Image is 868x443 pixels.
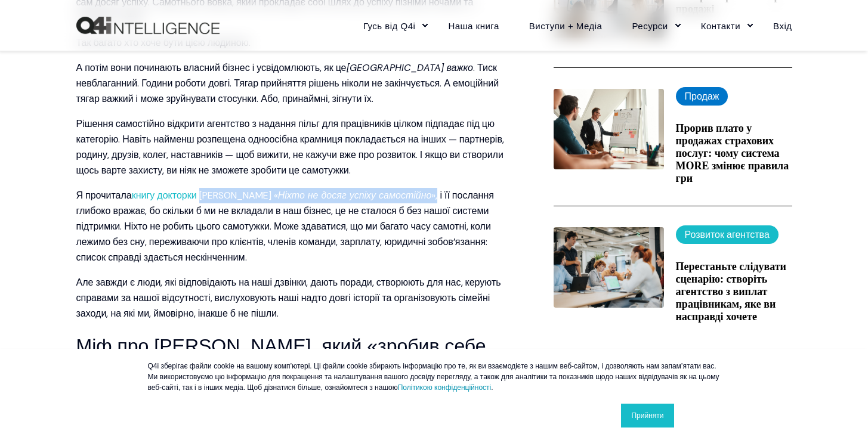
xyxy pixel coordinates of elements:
font: . Тиск невблаганний. Години роботи довгі. Тягар прийняття рішень ніколи не закінчується. А емоцій... [76,61,499,105]
font: Вхід [773,20,792,30]
a: Політикою конфіденційності [398,383,492,392]
font: [GEOGRAPHIC_DATA] важко [347,61,473,74]
font: Контакти [701,20,740,30]
font: Міф про [PERSON_NAME], який «зробив себе сам» [76,335,486,387]
a: книгу докторки [PERSON_NAME] «Ніхто не досяг успіху самостійно [132,189,432,202]
font: Рішення самостійно відкрити агентство з надання пільг для працівників цілком підпадає під цю кате... [76,117,504,176]
font: книгу докторки [PERSON_NAME] « [132,189,278,202]
img: Логотип ТОВ «Q4intelligence» [76,17,220,35]
a: Назад додому [76,17,220,35]
font: Перестаньте слідувати сценарію: створіть агентство з виплат працівникам, яке ви насправді хочете [676,261,786,323]
font: Ресурси [632,20,668,30]
font: Продаж [685,90,719,103]
font: Виступи + Медіа [529,20,603,30]
font: Розвиток агентства [685,228,770,241]
a: Прорив плато у продажах страхових послуг: чому система MORE змінює правила гри [676,122,792,185]
font: », і її послання глибоко вражає, бо скільки б ми не вкладали в наш бізнес, це не сталося б без на... [76,189,494,264]
font: Наша книга [448,20,499,30]
font: . [491,383,493,392]
font: Ніхто не досяг успіху самостійно [278,189,432,202]
img: Концепція співпраці та роботи з іншими для створення бажаного агентства [554,227,664,308]
font: Я прочитала [76,189,132,202]
font: Але завжди є люди, які відповідають на наші дзвінки, дають поради, створюють для нас, керують спр... [76,276,501,320]
a: Перестаньте слідувати сценарію: створіть агентство з виплат працівникам, яке ви насправді хочете [676,261,792,323]
font: Гусь від Q4i [363,20,416,30]
img: Команда з продажу обговорює стратегію [554,89,664,169]
font: Прийняти [631,411,663,420]
a: Прийняти [621,404,674,427]
font: Прорив плато у продажах страхових послуг: чому система MORE змінює правила гри [676,122,789,184]
font: Q4i зберігає файли cookie на вашому комп’ютері. Ці файли cookie збирають інформацію про те, як ви... [148,362,719,392]
font: А потім вони починають власний бізнес і усвідомлюють, як це [76,61,347,74]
